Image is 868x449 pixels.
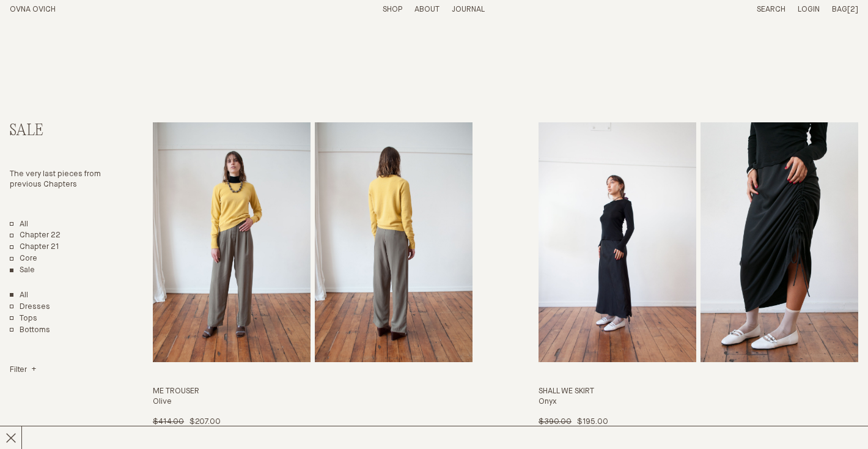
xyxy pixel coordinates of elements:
[10,169,108,190] p: The very last pieces from previous Chapters
[10,231,61,241] a: Chapter 22
[153,122,311,362] img: Me Trouser
[10,6,56,13] a: Home
[10,242,59,253] a: Chapter 21
[10,265,35,276] a: Sale
[10,302,50,313] a: Dresses
[153,418,184,426] span: $414.00
[10,365,36,376] summary: Filter
[10,220,28,230] a: All
[452,6,485,13] a: Journal
[798,6,820,13] a: Login
[189,418,221,426] span: $207.00
[153,397,473,407] h4: Olive
[153,122,473,428] a: Me Trouser
[539,418,572,426] span: $390.00
[539,397,858,407] h4: Onyx
[153,387,473,397] h3: Me Trouser
[10,122,108,140] h2: Sale
[10,314,37,324] a: Tops
[10,291,28,301] a: Show All
[10,254,37,264] a: Core
[414,5,440,15] summary: About
[539,122,696,362] img: Shall We Skirt
[577,418,608,426] span: $195.00
[757,6,785,13] a: Search
[383,6,402,13] a: Shop
[847,6,858,13] span: [2]
[832,6,847,13] span: Bag
[539,387,858,397] h3: Shall We Skirt
[10,325,50,336] a: Bottoms
[539,122,858,428] a: Shall We Skirt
